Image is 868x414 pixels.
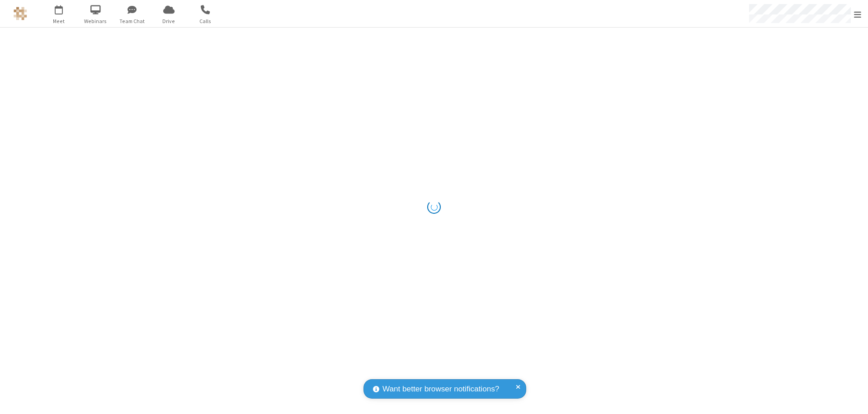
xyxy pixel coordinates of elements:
[152,17,186,25] span: Drive
[14,7,27,20] img: QA Selenium DO NOT DELETE OR CHANGE
[115,17,149,25] span: Team Chat
[382,383,499,395] span: Want better browser notifications?
[189,17,222,25] span: Calls
[42,17,76,25] span: Meet
[79,17,113,25] span: Webinars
